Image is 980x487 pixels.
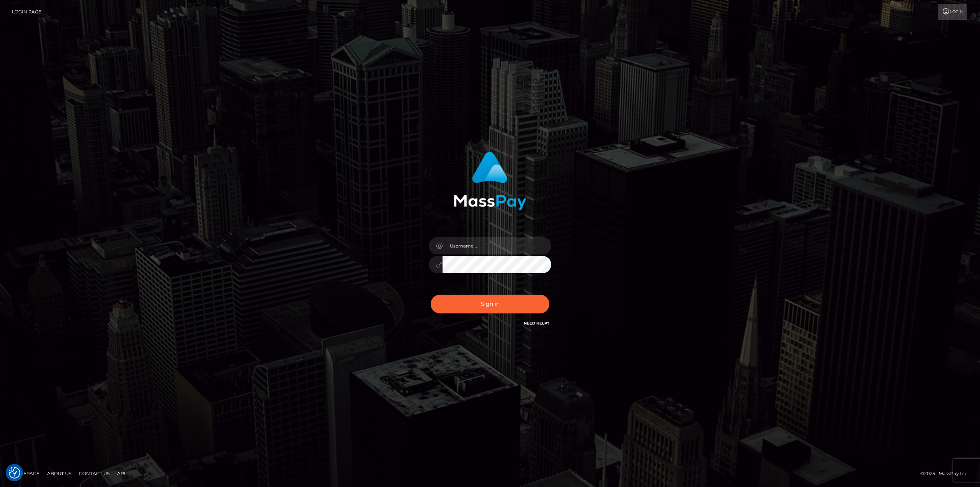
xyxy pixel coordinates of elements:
a: Need Help? [524,321,549,326]
a: Contact Us [76,467,113,479]
a: Login [938,4,967,20]
button: Sign in [431,295,549,313]
input: Username... [443,237,551,254]
a: Login Page [12,4,41,20]
img: MassPay Login [454,152,526,210]
button: Consent Preferences [9,467,20,479]
a: API [114,467,129,479]
a: Homepage [8,467,42,479]
a: About Us [44,467,74,479]
div: © 2025 , MassPay Inc. [920,469,974,478]
img: Revisit consent button [9,467,20,479]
